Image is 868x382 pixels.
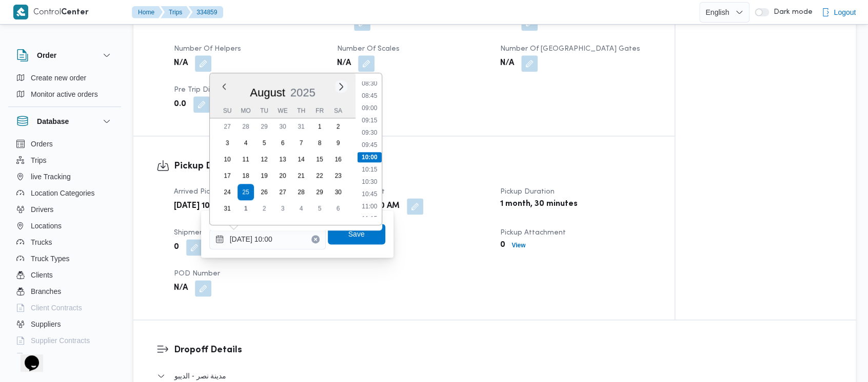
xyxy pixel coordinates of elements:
[174,87,233,93] span: Pre Trip Distance
[8,70,121,107] div: Order
[330,103,346,118] div: Sa
[358,164,381,175] li: 10:15
[219,135,235,151] div: day-3
[274,118,291,135] div: day-30
[250,86,285,99] span: August
[274,167,291,184] div: day-20
[209,229,326,249] input: Press the down key to enter a popover containing a calendar. Press the escape key to close the po...
[293,200,309,217] div: day-4
[293,151,309,167] div: day-14
[311,103,328,118] div: Fr
[256,103,272,118] div: Tu
[500,198,578,210] b: 1 month, 30 minutes
[274,184,291,200] div: day-27
[293,103,309,118] div: Th
[16,115,113,128] button: Database
[12,316,117,332] button: Suppliers
[31,302,82,314] span: Client Contracts
[13,5,28,19] img: X8yXhbKr1z7QwAAAABJRU5ErkJggg==
[256,184,272,200] div: day-26
[256,151,272,167] div: day-12
[337,57,351,70] b: N/A
[220,82,228,91] button: Previous Month
[31,187,95,199] span: Location Categories
[256,118,272,135] div: day-29
[219,118,235,135] div: day-27
[218,118,347,217] div: month-2025-08
[238,151,254,167] div: day-11
[311,151,328,167] div: day-15
[31,334,90,347] span: Supplier Contracts
[311,167,328,184] div: day-22
[31,72,86,84] span: Create new order
[174,159,652,173] h3: Pickup Details
[219,167,235,184] div: day-17
[174,343,833,357] h3: Dropoff Details
[511,242,525,249] b: View
[31,252,69,265] span: Truck Types
[358,201,381,211] li: 11:00
[358,189,381,199] li: 10:45
[31,154,47,166] span: Trips
[31,138,53,150] span: Orders
[330,118,346,135] div: day-2
[358,115,381,125] li: 09:15
[293,167,309,184] div: day-21
[174,270,220,277] span: POD Number
[256,200,272,217] div: day-2
[328,224,385,244] button: Save
[31,269,53,281] span: Clients
[348,228,365,240] span: Save
[274,151,291,167] div: day-13
[256,167,272,184] div: day-19
[31,171,71,183] span: live Tracking
[507,239,529,251] button: View
[12,332,117,349] button: Supplier Contracts
[274,103,291,118] div: We
[337,46,400,52] span: Number of Scales
[10,341,43,372] iframe: chat widget
[358,103,381,113] li: 09:00
[8,136,121,357] div: Database
[12,234,117,250] button: Trucks
[174,188,232,195] span: Arrived Pickup At
[500,46,640,52] span: Number of [GEOGRAPHIC_DATA] Gates
[358,140,381,150] li: 09:45
[219,184,235,200] div: day-24
[817,2,860,23] button: Logout
[358,177,381,187] li: 10:30
[249,86,286,99] div: Button. Open the month selector. August is currently selected.
[12,250,117,267] button: Truck Types
[256,135,272,151] div: day-5
[12,86,117,102] button: Monitor active orders
[769,8,812,16] span: Dark mode
[174,241,179,253] b: 0
[31,236,52,248] span: Trucks
[12,185,117,201] button: Location Categories
[358,214,381,224] li: 11:15
[311,118,328,135] div: day-1
[274,200,291,217] div: day-3
[238,200,254,217] div: day-1
[12,70,117,86] button: Create new order
[174,98,186,111] b: 0.0
[132,6,163,18] button: Home
[330,184,346,200] div: day-30
[31,203,53,216] span: Drivers
[12,283,117,300] button: Branches
[293,118,309,135] div: day-31
[37,115,69,128] h3: Database
[311,200,328,217] div: day-5
[161,6,190,18] button: Trips
[174,229,266,236] span: Shipment Number of Units
[174,200,237,213] b: [DATE] 10:00 AM
[12,349,117,365] button: Devices
[31,285,61,298] span: Branches
[219,103,235,118] div: Su
[12,267,117,283] button: Clients
[31,318,61,330] span: Suppliers
[61,9,89,16] b: Center
[12,218,117,234] button: Locations
[12,152,117,168] button: Trips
